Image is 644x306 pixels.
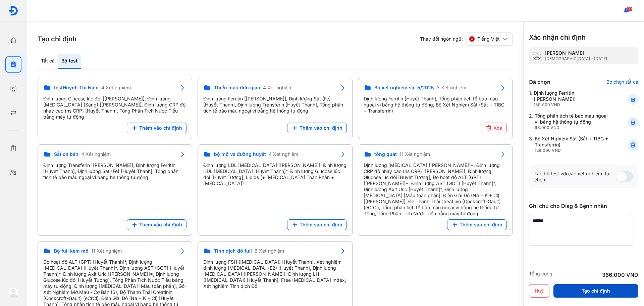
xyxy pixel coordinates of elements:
[364,96,507,114] div: Định lượng Ferritin [Huyết Thanh], Tổng phân tích tế bào máu ngoại vi bằng hệ thống tự động, Bộ X...
[255,248,284,254] span: 6 Xét nghiệm
[269,151,298,157] span: 4 Xét nghiệm
[437,85,466,91] span: 3 Xét nghiệm
[545,56,607,61] div: [DEMOGRAPHIC_DATA] - [DATE]
[374,85,434,91] span: Bộ xét nghiệm sắt 5/2025
[38,34,76,44] h3: Tạo chỉ định
[534,90,611,107] div: Định lượng Ferritin [[PERSON_NAME]]
[364,162,507,217] div: Định lượng [MEDICAL_DATA] [[PERSON_NAME]]*, Định lượng CRP độ nhạy cao (hs CRP) [[PERSON_NAME]], ...
[529,90,611,107] div: 1.
[493,125,502,131] span: Xóa
[54,151,78,157] span: Sắt cơ bản
[529,271,552,279] div: Tổng cộng
[287,219,347,230] button: Thêm vào chỉ định
[127,219,186,230] button: Thêm vào chỉ định
[420,32,513,46] div: Thay đổi ngôn ngữ:
[300,222,342,228] span: Thêm vào chỉ định
[214,151,266,157] span: bộ mỡ va đường huyết
[602,271,638,279] div: 366.000 VND
[447,219,507,230] button: Thêm vào chỉ định
[214,248,252,254] span: Tinh dịch đồ full
[545,50,607,56] div: [PERSON_NAME]
[553,284,638,298] button: Tạo chỉ định
[374,151,397,157] span: tổng quát
[300,125,342,131] span: Thêm vào chỉ định
[399,151,430,157] span: 11 Xét nghiệm
[139,125,182,131] span: Thêm vào chỉ định
[8,6,18,16] img: logo
[8,287,19,298] img: logo
[58,54,81,69] div: Bộ test
[203,96,346,114] div: Định lượng Ferritin [[PERSON_NAME]], Định lượng Sắt (Fe) [Huyết Thanh], Định lượng Transferin [Hu...
[127,123,186,133] button: Thêm vào chỉ định
[627,6,633,11] span: 99
[54,85,99,91] span: testHuynh Thi Nam
[535,148,611,153] div: 129.000 VND
[214,85,260,91] span: Thiếu máu đơn giản
[139,222,182,228] span: Thêm vào chỉ định
[529,78,550,86] div: Đã chọn
[535,113,611,130] div: Tổng phân tích tế bào máu ngoại vi bằng hệ thống tự động
[203,162,346,186] div: Định lượng LDL [MEDICAL_DATA] [[PERSON_NAME]], Định lượng HDL [MEDICAL_DATA] [Huyết Thanh]*, Định...
[477,36,500,42] span: Tiếng Việt
[101,85,131,91] span: 4 Xét nghiệm
[287,123,347,133] button: Thêm vào chỉ định
[54,248,89,254] span: Bộ full kèm mỡ
[606,79,638,85] div: Bỏ chọn tất cả
[535,136,611,153] div: Bộ Xét Nghiệm Sắt (Sắt + TIBC + Transferrin)
[203,259,346,289] div: Đinh lượng FSH ([MEDICAL_DATA]) [Huyết Thanh], Xét nghiệm định lượng [MEDICAL_DATA] (E2) [Huyết T...
[43,96,186,120] div: Định lượng Glucose lúc đói [[PERSON_NAME]], Định lượng [MEDICAL_DATA] (Sáng) [[PERSON_NAME]], Địn...
[529,202,638,210] div: Ghi chú cho Diag & Bệnh nhân
[534,102,611,107] div: 139.000 VND
[460,222,502,228] span: Thêm vào chỉ định
[38,54,58,69] div: Tất cả
[481,123,507,133] button: Xóa
[529,284,549,298] button: Huỷ
[43,162,186,180] div: Định lượng Transferin [[PERSON_NAME]], Định lượng Ferritin [Huyết Thanh], Định lượng Sắt (Fe) [Hu...
[529,33,586,42] h3: Xác nhận chỉ định
[81,151,111,157] span: 4 Xét nghiệm
[535,125,611,130] div: 98.000 VND
[534,171,617,183] div: Tạo bộ test với các xét nghiệm đã chọn
[529,136,611,153] div: 3.
[263,85,292,91] span: 4 Xét nghiệm
[91,248,122,254] span: 11 Xét nghiệm
[529,113,611,130] div: 2.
